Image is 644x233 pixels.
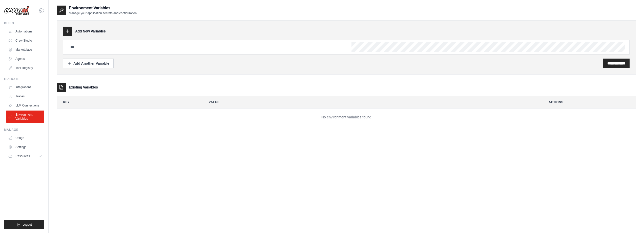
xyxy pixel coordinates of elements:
[6,64,44,72] a: Tool Registry
[57,96,199,108] th: Key
[6,55,44,63] a: Agents
[63,59,114,68] button: Add Another Variable
[57,109,636,126] td: No environment variables found
[6,143,44,151] a: Settings
[6,83,44,91] a: Integrations
[6,101,44,110] a: LLM Connections
[75,29,106,34] h3: Add New Variables
[6,152,44,160] button: Resources
[203,96,538,108] th: Value
[69,85,98,90] h3: Existing Variables
[6,92,44,100] a: Traces
[23,223,32,227] span: Logout
[4,128,44,132] div: Manage
[6,46,44,54] a: Marketplace
[15,154,30,158] span: Resources
[4,77,44,81] div: Operate
[69,5,137,11] h2: Environment Variables
[4,6,29,15] img: Logo
[4,21,44,25] div: Build
[6,111,44,123] a: Environment Variables
[543,96,636,108] th: Actions
[6,27,44,35] a: Automations
[6,134,44,142] a: Usage
[69,11,137,15] p: Manage your application secrets and configuration
[4,220,44,229] button: Logout
[67,61,109,66] div: Add Another Variable
[6,37,44,45] a: Crew Studio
